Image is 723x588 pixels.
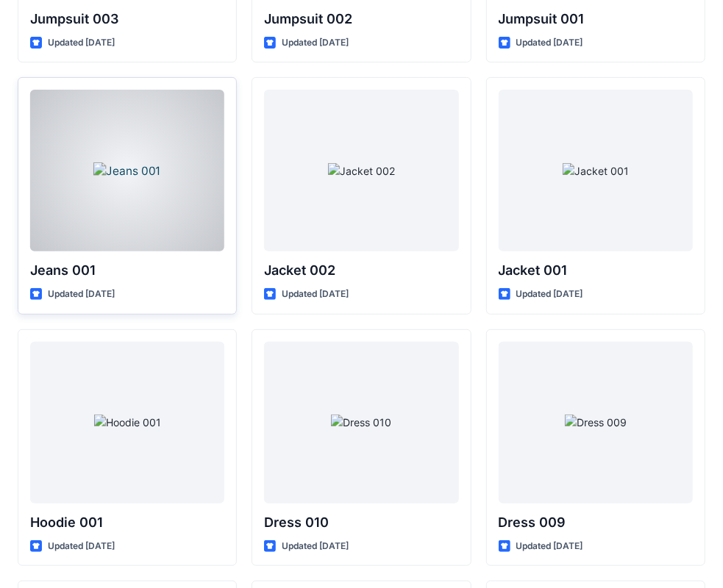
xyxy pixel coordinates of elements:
[264,9,458,29] p: Jumpsuit 002
[30,9,224,29] p: Jumpsuit 003
[282,287,349,302] p: Updated [DATE]
[516,287,583,302] p: Updated [DATE]
[264,260,458,281] p: Jacket 002
[499,512,693,533] p: Dress 009
[282,539,349,554] p: Updated [DATE]
[30,90,224,251] a: Jeans 001
[264,90,458,251] a: Jacket 002
[264,342,458,503] a: Dress 010
[499,260,693,281] p: Jacket 001
[30,342,224,503] a: Hoodie 001
[516,35,583,51] p: Updated [DATE]
[48,539,115,554] p: Updated [DATE]
[30,260,224,281] p: Jeans 001
[516,539,583,554] p: Updated [DATE]
[499,90,693,251] a: Jacket 001
[499,342,693,503] a: Dress 009
[282,35,349,51] p: Updated [DATE]
[264,512,458,533] p: Dress 010
[30,512,224,533] p: Hoodie 001
[499,9,693,29] p: Jumpsuit 001
[48,35,115,51] p: Updated [DATE]
[48,287,115,302] p: Updated [DATE]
